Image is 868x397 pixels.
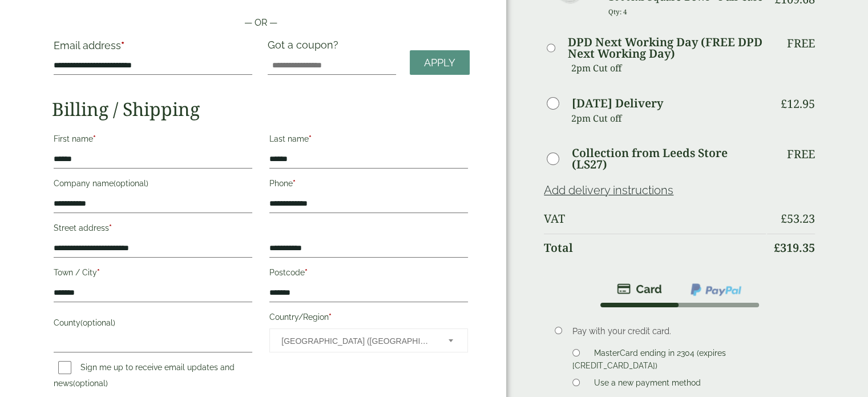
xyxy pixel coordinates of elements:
[121,39,124,51] abbr: required
[572,325,798,338] p: Pay with your credit card.
[424,57,455,69] span: Apply
[787,37,815,50] p: Free
[787,147,815,161] p: Free
[54,264,252,284] label: Town / City
[54,175,252,195] label: Company name
[73,379,108,388] span: (optional)
[281,329,433,353] span: United Kingdom (UK)
[93,134,96,143] abbr: required
[54,220,252,239] label: Street address
[58,361,71,374] input: Sign me up to receive email updates and news(optional)
[544,205,766,232] th: VAT
[309,134,312,143] abbr: required
[329,312,332,322] abbr: required
[305,268,308,277] abbr: required
[268,39,343,57] label: Got a coupon?
[269,175,468,195] label: Phone
[97,268,100,277] abbr: required
[781,96,787,111] span: £
[269,309,468,328] label: Country/Region
[568,37,766,59] label: DPD Next Working Day (FREE DPD Next Working Day)
[572,98,663,109] label: [DATE] Delivery
[781,96,815,111] bdi: 12.95
[571,110,766,127] p: 2pm Cut off
[608,7,627,16] small: Qty: 4
[617,282,662,296] img: stripe.png
[109,223,112,232] abbr: required
[571,59,766,77] p: 2pm Cut off
[80,318,115,327] span: (optional)
[54,41,252,57] label: Email address
[269,328,468,352] span: Country/Region
[54,131,252,150] label: First name
[544,183,673,197] a: Add delivery instructions
[269,131,468,150] label: Last name
[774,240,780,255] span: £
[114,179,148,188] span: (optional)
[54,363,235,391] label: Sign me up to receive email updates and news
[572,147,766,170] label: Collection from Leeds Store (LS27)
[781,211,787,226] span: £
[54,315,252,334] label: County
[293,179,296,188] abbr: required
[52,16,470,30] p: — OR —
[52,98,470,120] h2: Billing / Shipping
[590,378,705,391] label: Use a new payment method
[774,240,815,255] bdi: 319.35
[410,50,470,75] a: Apply
[269,264,468,284] label: Postcode
[781,211,815,226] bdi: 53.23
[689,282,742,297] img: ppcp-gateway.png
[572,348,726,374] label: MasterCard ending in 2304 (expires [CREDIT_CARD_DATA])
[544,234,766,262] th: Total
